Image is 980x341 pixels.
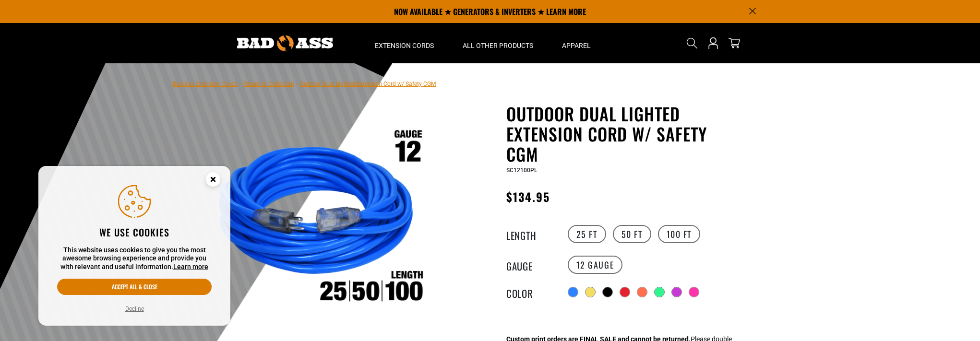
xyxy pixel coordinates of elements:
[506,104,741,164] h1: Outdoor Dual Lighted Extension Cord w/ Safety CGM
[506,259,554,271] legend: Gauge
[243,81,294,87] a: Return to Collection
[562,41,591,50] span: Apparel
[173,263,208,270] a: Learn more
[122,304,147,314] button: Decline
[360,23,448,63] summary: Extension Cords
[568,256,623,274] label: 12 Gauge
[375,41,434,50] span: Extension Cords
[300,81,436,87] span: Outdoor Dual Lighted Extension Cord w/ Safety CGM
[237,35,333,51] img: Bad Ass Extension Cords
[684,35,700,51] summary: Search
[506,188,550,205] span: $134.95
[173,81,238,87] a: Bad Ass Extension Cords
[57,226,212,238] h2: We use cookies
[239,81,241,87] span: ›
[57,279,212,295] button: Accept all & close
[613,225,651,243] label: 50 FT
[506,167,537,174] span: SC12100PL
[57,246,212,271] p: This website uses cookies to give you the most awesome browsing experience and provide you with r...
[568,225,606,243] label: 25 FT
[296,81,298,87] span: ›
[506,286,554,298] legend: Color
[548,23,605,63] summary: Apparel
[173,78,436,89] nav: breadcrumbs
[506,228,554,240] legend: Length
[448,23,548,63] summary: All Other Products
[38,166,230,326] aside: Cookie Consent
[658,225,701,243] label: 100 FT
[463,41,533,50] span: All Other Products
